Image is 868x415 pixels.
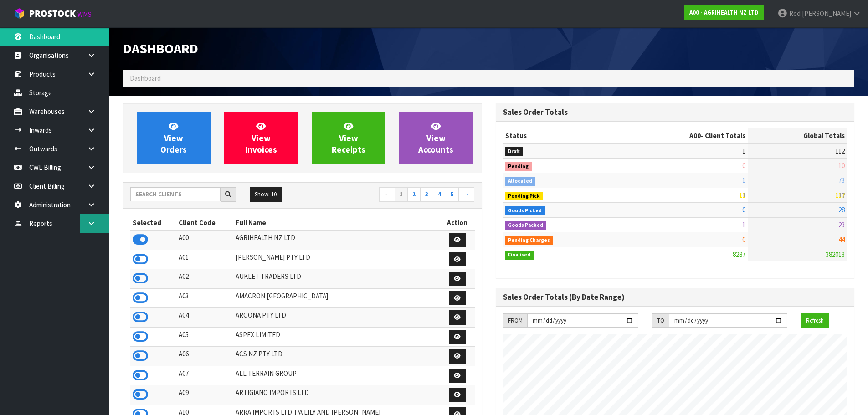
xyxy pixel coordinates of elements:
span: 23 [838,220,845,229]
small: WMS [77,10,92,19]
td: A03 [176,288,234,308]
span: 10 [838,161,845,170]
span: View Orders [160,121,187,155]
td: A09 [176,385,234,405]
span: 73 [838,176,845,184]
span: 1 [742,176,745,184]
td: A05 [176,327,234,347]
span: [PERSON_NAME] [802,9,851,18]
input: Search clients [130,187,221,201]
span: 0 [742,235,745,244]
nav: Page navigation [309,187,475,203]
th: Full Name [233,215,440,230]
a: 2 [407,187,421,202]
span: Pending Pick [505,192,544,201]
span: 0 [742,161,745,170]
span: Finalised [505,251,534,260]
a: 1 [395,187,408,202]
td: A02 [176,269,234,289]
th: Action [440,215,475,230]
span: Draft [505,147,524,156]
td: AMACRON [GEOGRAPHIC_DATA] [233,288,440,308]
div: FROM [503,313,527,328]
a: ViewReceipts [312,112,385,164]
th: - Client Totals [616,128,748,143]
span: Pending Charges [505,236,554,245]
strong: A00 - AGRIHEALTH NZ LTD [689,9,759,16]
span: Goods Packed [505,221,547,230]
span: Goods Picked [505,206,545,215]
span: 28 [838,205,845,214]
td: AROONA PTY LTD [233,308,440,328]
td: A06 [176,347,234,366]
span: Dashboard [130,74,161,82]
a: ViewOrders [137,112,211,164]
span: View Accounts [418,121,453,155]
img: cube-alt.png [14,8,25,19]
a: 3 [420,187,433,202]
span: 1 [742,220,745,229]
td: ALL TERRAIN GROUP [233,366,440,385]
td: ASPEX LIMITED [233,327,440,347]
th: Global Totals [748,128,847,143]
td: AUKLET TRADERS LTD [233,269,440,289]
td: ACS NZ PTY LTD [233,347,440,366]
span: Allocated [505,177,536,186]
span: 382013 [826,250,845,259]
a: 4 [433,187,446,202]
span: View Receipts [332,121,365,155]
span: 11 [739,191,745,200]
span: 8287 [733,250,745,259]
td: A04 [176,308,234,328]
h3: Sales Order Totals (By Date Range) [503,293,847,302]
span: A00 [689,131,701,140]
td: A00 [176,230,234,250]
a: 5 [446,187,459,202]
span: Pending [505,162,532,171]
span: 112 [835,147,845,155]
a: → [458,187,474,202]
span: View Invoices [245,121,277,155]
button: Show: 10 [250,187,282,202]
div: TO [652,313,669,328]
td: A07 [176,366,234,385]
a: ← [379,187,395,202]
span: 44 [838,235,845,244]
span: 117 [835,191,845,200]
span: Rod [789,9,801,18]
td: ARTIGIANO IMPORTS LTD [233,385,440,405]
td: AGRIHEALTH NZ LTD [233,230,440,250]
td: A01 [176,250,234,269]
span: 0 [742,205,745,214]
span: 1 [742,147,745,155]
a: A00 - AGRIHEALTH NZ LTD [684,5,764,20]
th: Status [503,128,617,143]
a: ViewAccounts [399,112,473,164]
td: [PERSON_NAME] PTY LTD [233,250,440,269]
h3: Sales Order Totals [503,108,847,117]
button: Refresh [801,313,829,328]
a: ViewInvoices [224,112,298,164]
th: Client Code [176,215,234,230]
th: Selected [130,215,176,230]
span: ProStock [29,8,76,20]
span: Dashboard [123,40,198,57]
